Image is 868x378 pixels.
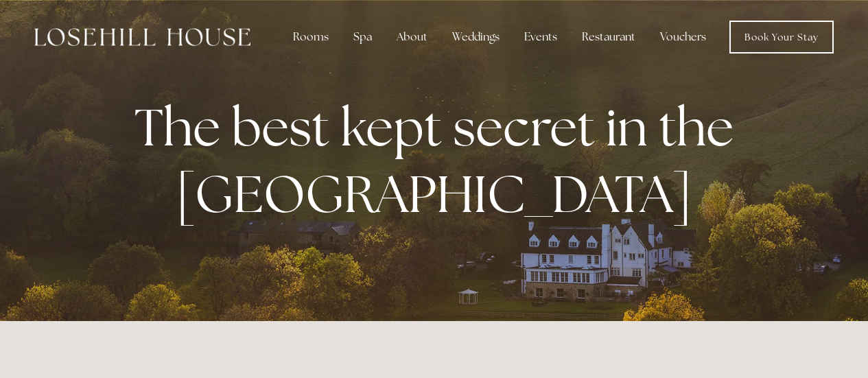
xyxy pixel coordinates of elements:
[34,28,250,46] img: Losehill House
[386,23,438,51] div: About
[282,23,340,51] div: Rooms
[513,23,568,51] div: Events
[342,23,383,51] div: Spa
[134,93,744,228] strong: The best kept secret in the [GEOGRAPHIC_DATA]
[729,21,834,54] a: Book Your Stay
[441,23,511,51] div: Weddings
[571,23,646,51] div: Restaurant
[649,23,717,51] a: Vouchers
